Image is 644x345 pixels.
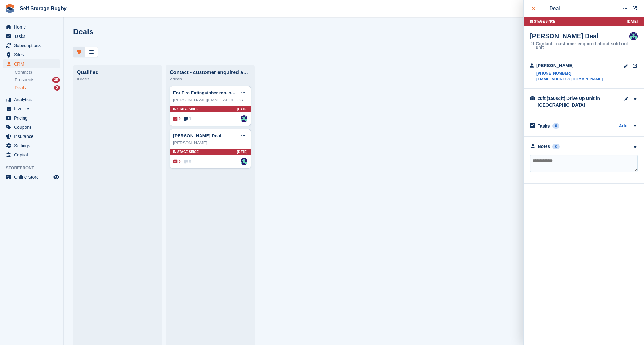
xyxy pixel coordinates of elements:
[3,141,60,150] a: menu
[538,123,550,129] h2: Tasks
[6,165,63,171] span: Storefront
[14,141,52,150] span: Settings
[15,77,60,83] a: Prospects 35
[52,173,60,181] a: Preview store
[14,23,52,31] span: Home
[3,23,60,31] a: menu
[3,173,60,182] a: menu
[3,114,60,122] a: menu
[530,32,629,40] div: [PERSON_NAME] Deal
[170,70,251,75] div: Contact - customer enquired about sold out unit
[14,32,52,41] span: Tasks
[73,27,93,36] h1: Deals
[619,122,627,130] a: Add
[241,115,247,122] img: Chris Palmer
[14,114,52,122] span: Pricing
[3,95,60,104] a: menu
[552,123,560,129] div: 0
[536,62,603,69] div: [PERSON_NAME]
[77,75,158,83] div: 0 deals
[15,85,26,91] span: Deals
[15,77,34,83] span: Prospects
[184,116,191,122] span: 1
[173,133,221,138] a: [PERSON_NAME] Deal
[77,70,158,75] div: Qualified
[3,59,60,68] a: menu
[173,149,199,154] span: In stage since
[52,77,60,83] div: 35
[170,75,251,83] div: 2 deals
[14,95,52,104] span: Analytics
[15,69,60,75] a: Contacts
[3,123,60,132] a: menu
[14,59,52,68] span: CRM
[173,90,299,95] a: For Fire Extinguisher rep, contact if a 5ft becomes available
[549,5,560,12] div: Deal
[237,107,247,112] span: [DATE]
[184,159,191,164] span: 0
[17,3,69,14] a: Self Storage Rugby
[5,4,15,13] img: stora-icon-8386f47178a22dfd0bd8f6a31ec36ba5ce8667c1dd55bd0f319d3a0aa187defe.svg
[3,41,60,50] a: menu
[173,140,247,146] div: [PERSON_NAME]
[15,85,60,91] a: Deals 2
[14,132,52,141] span: Insurance
[173,107,199,112] span: In stage since
[14,150,52,159] span: Capital
[173,97,247,103] div: [PERSON_NAME][EMAIL_ADDRESS][DOMAIN_NAME]
[241,158,247,165] a: Chris Palmer
[173,116,181,122] span: 0
[3,132,60,141] a: menu
[54,85,60,91] div: 2
[538,143,550,150] div: Notes
[173,159,181,164] span: 0
[536,71,603,76] a: [PHONE_NUMBER]
[538,95,601,108] div: 20ft (150sqft) Drive Up Unit in [GEOGRAPHIC_DATA]
[14,173,52,182] span: Online Store
[627,19,638,24] span: [DATE]
[3,50,60,59] a: menu
[237,149,247,154] span: [DATE]
[14,41,52,50] span: Subscriptions
[3,150,60,159] a: menu
[552,144,560,149] div: 0
[3,104,60,113] a: menu
[14,50,52,59] span: Sites
[536,76,603,82] a: [EMAIL_ADDRESS][DOMAIN_NAME]
[530,42,629,49] div: Contact - customer enquired about sold out unit
[629,32,638,40] img: Chris Palmer
[14,104,52,113] span: Invoices
[530,19,555,24] span: In stage since
[3,32,60,41] a: menu
[14,123,52,132] span: Coupons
